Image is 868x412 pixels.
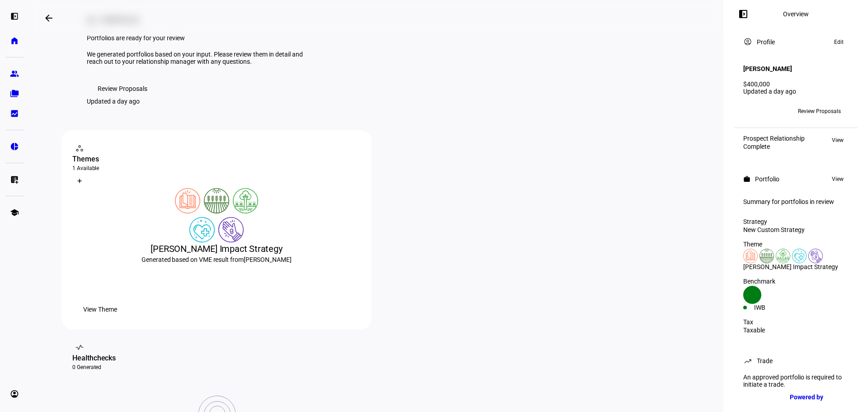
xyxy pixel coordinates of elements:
[746,108,755,114] span: KM
[204,188,229,213] img: sustainableAgriculture.colored.svg
[757,357,773,365] div: Trade
[218,217,244,242] img: poverty.colored.svg
[10,109,19,118] eth-mat-symbol: bid_landscape
[743,88,848,95] div: Updated a day ago
[43,13,54,24] mat-icon: arrow_backwards
[87,80,158,98] button: Review Proposals
[791,104,848,118] button: Review Proposals
[743,198,848,205] div: Summary for portfolios in review
[743,278,848,285] div: Benchmark
[10,175,19,184] eth-mat-symbol: list_alt_add
[87,34,309,42] div: Portfolios are ready for your review
[10,89,19,98] eth-mat-symbol: folder_copy
[783,10,809,18] div: Overview
[743,65,792,72] h4: [PERSON_NAME]
[754,304,796,311] div: IWB
[808,249,823,263] img: poverty.colored.svg
[743,218,848,225] div: Strategy
[743,263,848,270] div: [PERSON_NAME] Impact Strategy
[827,135,848,146] button: View
[75,343,84,352] mat-icon: vital_signs
[233,188,258,213] img: deforestation.colored.svg
[743,318,848,326] div: Tax
[798,104,841,118] span: Review Proposals
[785,388,854,405] a: Powered by
[757,38,775,46] div: Profile
[792,249,807,263] img: healthWellness.colored.svg
[743,356,752,365] mat-icon: trending_up
[743,226,848,233] div: New Custom Strategy
[72,242,361,255] div: [PERSON_NAME] Impact Strategy
[830,37,848,47] button: Edit
[10,208,19,217] eth-mat-symbol: school
[10,12,19,21] eth-mat-symbol: left_panel_open
[738,9,749,19] mat-icon: left_panel_open
[755,175,779,183] div: Portfolio
[5,32,24,50] a: home
[832,174,844,185] span: View
[5,85,24,103] a: folder_copy
[743,175,750,183] mat-icon: work
[10,142,19,151] eth-mat-symbol: pie_chart
[72,255,361,264] div: Generated based on VME result from
[72,154,361,165] div: Themes
[834,37,844,47] span: Edit
[189,217,215,242] img: healthWellness.colored.svg
[832,135,844,146] span: View
[743,143,805,150] div: Complete
[743,174,848,185] eth-panel-overview-card-header: Portfolio
[244,256,292,263] span: [PERSON_NAME]
[87,51,309,65] div: We generated portfolios based on your input. Please review them in detail and reach out to your r...
[743,355,848,366] eth-panel-overview-card-header: Trade
[743,81,848,88] div: $400,000
[10,389,19,398] eth-mat-symbol: account_circle
[743,37,848,47] eth-panel-overview-card-header: Profile
[98,80,147,98] span: Review Proposals
[175,188,200,213] img: education.colored.svg
[776,249,790,263] img: deforestation.colored.svg
[75,144,84,153] mat-icon: workspaces
[10,69,19,78] eth-mat-symbol: group
[72,300,128,318] button: View Theme
[743,249,758,263] img: education.colored.svg
[5,65,24,83] a: group
[83,300,117,318] span: View Theme
[10,36,19,45] eth-mat-symbol: home
[87,98,140,105] div: Updated a day ago
[743,327,848,334] div: Taxable
[72,165,361,172] div: 1 Available
[743,241,848,248] div: Theme
[743,135,805,142] div: Prospect Relationship
[738,370,854,392] div: An approved portfolio is required to initiate a trade.
[827,174,848,185] button: View
[743,37,752,46] mat-icon: account_circle
[5,104,24,123] a: bid_landscape
[72,353,361,364] div: Healthchecks
[759,249,774,263] img: sustainableAgriculture.colored.svg
[5,137,24,156] a: pie_chart
[72,364,361,371] div: 0 Generated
